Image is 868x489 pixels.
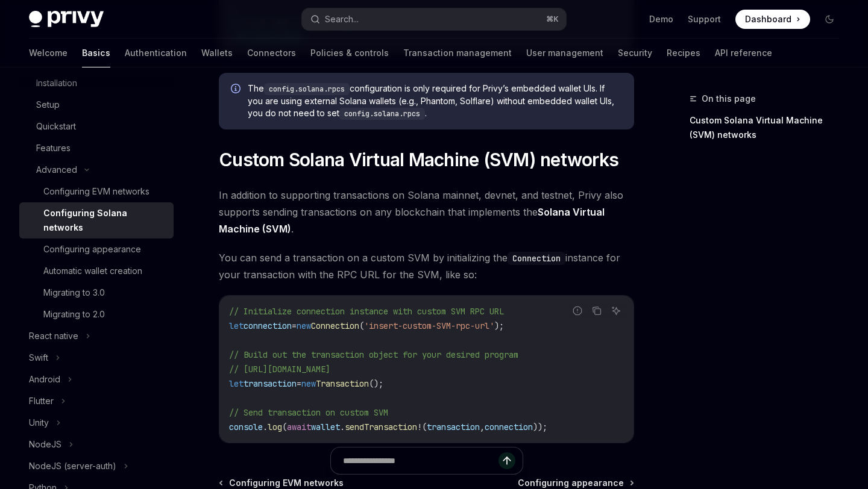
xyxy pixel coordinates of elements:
span: ( [282,422,287,432]
span: = [297,378,301,389]
a: Solana Virtual Machine (SVM) [219,206,605,235]
span: wallet [311,422,340,432]
button: Copy the contents from the code block [589,303,605,319]
a: Dashboard [735,10,810,29]
div: Configuring appearance [43,242,141,257]
span: await [287,422,311,432]
a: Recipes [667,39,700,67]
a: Configuring appearance [19,238,174,260]
input: Ask a question... [343,447,498,474]
span: In addition to supporting transactions on Solana mainnet, devnet, and testnet, Privy also support... [219,187,634,237]
span: // Send transaction on custom SVM [229,407,388,418]
div: Flutter [29,394,54,408]
div: Setup [36,98,60,112]
span: ⌘ K [546,14,559,24]
span: let [229,320,244,331]
div: Automatic wallet creation [43,264,142,278]
a: Transaction management [403,39,512,67]
span: // [URL][DOMAIN_NAME] [229,364,330,375]
span: Connection [311,320,359,331]
a: Migrating to 3.0 [19,282,174,304]
span: new [301,378,316,389]
a: Custom Solana Virtual Machine (SVM) networks [690,111,849,145]
div: Migrating to 3.0 [43,285,105,300]
button: Swift [19,347,174,369]
span: Transaction [316,378,369,389]
div: Advanced [36,163,77,177]
a: Configuring Solana networks [19,202,174,238]
span: Custom Solana Virtual Machine (SVM) networks [219,149,618,170]
a: Quickstart [19,116,174,137]
a: Wallets [201,39,233,67]
button: Ask AI [608,303,624,319]
div: Features [36,141,71,155]
button: React native [19,325,174,347]
button: Android [19,369,174,390]
span: 'insert-custom-SVM-rpc-url' [364,320,494,331]
a: Configuring EVM networks [19,181,174,202]
div: NodeJS (server-auth) [29,459,116,473]
a: Basics [82,39,110,67]
div: NodeJS [29,437,61,452]
div: React native [29,329,78,343]
span: (); [369,378,383,389]
button: Report incorrect code [570,303,585,319]
code: Connection [508,252,565,265]
span: transaction [427,422,480,432]
span: console [229,422,263,432]
a: Demo [649,13,673,25]
a: Connectors [247,39,296,67]
svg: Info [231,84,243,96]
span: let [229,378,244,389]
span: transaction [244,378,297,389]
button: NodeJS [19,434,174,455]
a: Authentication [125,39,187,67]
span: sendTransaction [345,422,417,432]
button: Flutter [19,390,174,412]
img: dark logo [29,11,104,28]
span: log [268,422,282,432]
span: ); [494,320,504,331]
a: Welcome [29,39,68,67]
span: // Initialize connection instance with custom SVM RPC URL [229,306,504,317]
span: ! [417,422,422,432]
span: connection [244,320,292,331]
span: The configuration is only required for Privy’s embedded wallet UIs. If you are using external Sol... [248,83,622,120]
span: . [340,422,345,432]
span: new [297,320,311,331]
code: config.solana.rpcs [339,108,425,120]
span: = [292,320,297,331]
a: Migrating to 2.0 [19,304,174,325]
span: You can send a transaction on a custom SVM by initializing the instance for your transaction with... [219,249,634,283]
a: Security [618,39,652,67]
button: Send message [498,452,515,469]
div: Android [29,372,60,387]
button: Toggle dark mode [820,10,839,29]
button: Search...⌘K [302,8,565,30]
a: Policies & controls [310,39,389,67]
div: Configuring Solana networks [43,206,166,235]
a: Automatic wallet creation [19,260,174,282]
span: Dashboard [745,13,791,25]
div: Configuring EVM networks [43,184,149,199]
span: connection [485,422,533,432]
span: On this page [702,92,756,106]
a: User management [526,39,603,67]
div: Quickstart [36,119,76,134]
a: API reference [715,39,772,67]
span: ( [422,422,427,432]
button: Unity [19,412,174,434]
div: Search... [325,12,359,26]
a: Support [688,13,721,25]
div: Unity [29,416,49,430]
span: ( [359,320,364,331]
span: , [480,422,485,432]
code: config.solana.rpcs [264,83,350,95]
button: NodeJS (server-auth) [19,455,174,477]
div: Swift [29,350,48,365]
span: )); [533,422,547,432]
a: Setup [19,94,174,116]
span: . [263,422,268,432]
a: Features [19,137,174,159]
div: Migrating to 2.0 [43,307,105,322]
